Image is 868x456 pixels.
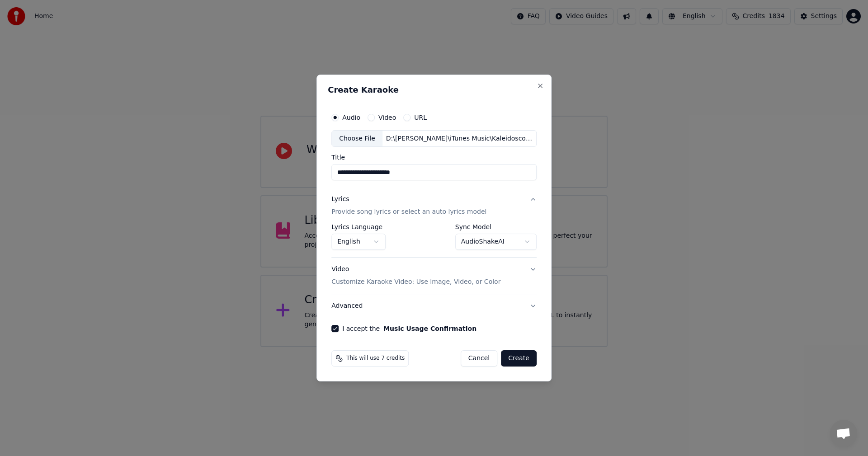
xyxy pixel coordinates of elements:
div: LyricsProvide song lyrics or select an auto lyrics model [331,224,537,258]
div: D:\[PERSON_NAME]\iTunes Music\Kaleidoscope (Mex.)\Kaleidoscope\06 Colours.m4a [382,134,536,143]
button: LyricsProvide song lyrics or select an auto lyrics model [331,188,537,224]
button: Create [501,350,537,367]
p: Provide song lyrics or select an auto lyrics model [331,208,486,217]
div: Video [331,265,500,287]
div: Lyrics [331,195,349,204]
button: Cancel [461,350,497,367]
button: VideoCustomize Karaoke Video: Use Image, Video, or Color [331,258,537,294]
label: Audio [342,114,360,121]
p: Customize Karaoke Video: Use Image, Video, or Color [331,277,500,287]
label: Sync Model [455,224,537,230]
label: URL [414,114,427,121]
label: Title [331,155,537,161]
label: I accept the [342,325,476,332]
button: Advanced [331,294,537,318]
h2: Create Karaoke [328,86,540,94]
div: Choose File [332,131,382,147]
label: Video [378,114,396,121]
span: This will use 7 credits [346,355,405,362]
button: I accept the [383,325,476,332]
label: Lyrics Language [331,224,386,230]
